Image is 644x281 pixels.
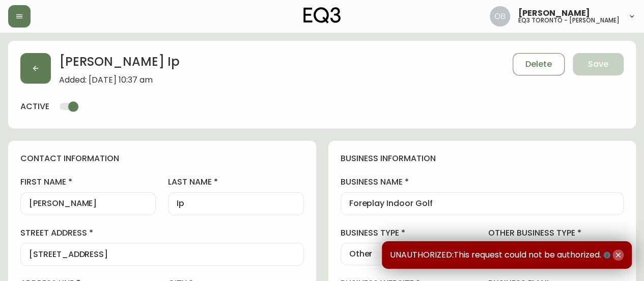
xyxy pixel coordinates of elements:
[59,53,180,75] h2: [PERSON_NAME] Ip
[488,227,624,239] label: other business type
[518,17,620,23] h5: eq3 toronto - [PERSON_NAME]
[303,7,341,23] img: logo
[518,9,590,17] span: [PERSON_NAME]
[513,53,565,75] button: Delete
[341,227,476,239] label: business type
[341,153,624,164] h4: business information
[20,176,156,188] label: first name
[490,6,510,27] img: 8e0065c524da89c5c924d5ed86cfe468
[20,227,304,239] label: street address
[168,176,303,188] label: last name
[341,176,624,188] label: business name
[525,59,552,70] span: Delete
[20,101,49,112] h4: active
[59,75,180,85] span: Added: [DATE] 10:37 am
[20,153,304,164] h4: contact information
[390,249,612,261] span: UNAUTHORIZED:This request could not be authorized.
